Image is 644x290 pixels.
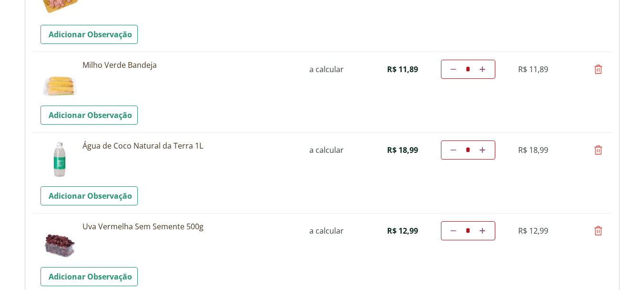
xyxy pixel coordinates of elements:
a: Milho Verde Bandeja [82,60,292,70]
span: R$ 11,89 [387,64,418,75]
a: Adicionar Observação [41,267,138,286]
span: a calcular [309,145,344,155]
a: Uva Vermelha Sem Semente 500g [82,221,292,232]
a: Adicionar Observação [41,186,138,205]
span: R$ 12,99 [518,226,548,236]
span: R$ 18,99 [387,145,418,155]
img: Milho Verde Bandeja [41,60,79,98]
span: a calcular [309,226,344,236]
span: R$ 12,99 [387,226,418,236]
span: R$ 18,99 [518,145,548,155]
span: a calcular [309,64,344,75]
span: R$ 11,89 [518,64,548,75]
a: Adicionar Observação [41,25,138,44]
a: Água de Coco Natural da Terra 1L [82,140,292,151]
img: Água de Coco Natural da Terra 1L [41,140,79,179]
a: Adicionar Observação [41,106,138,125]
img: Uva Vermelha Sem Semente 500g [41,221,79,259]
